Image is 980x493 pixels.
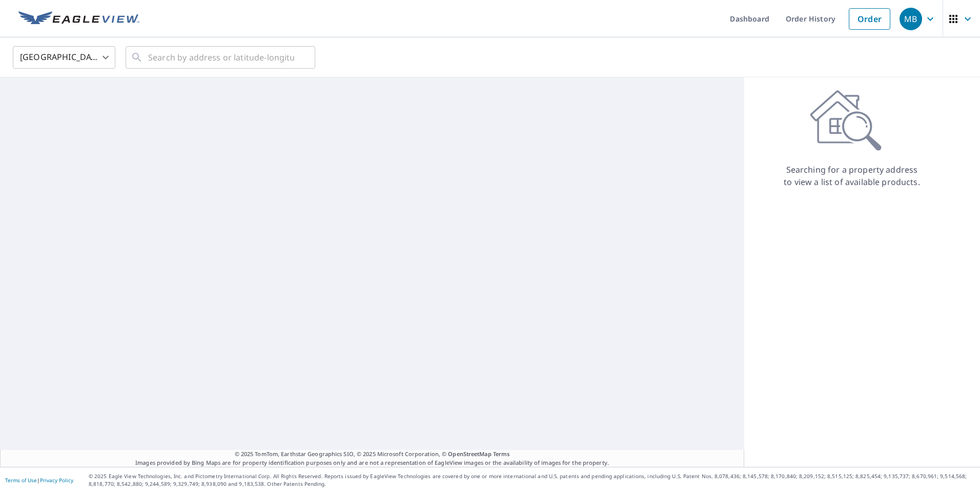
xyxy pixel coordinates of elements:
[5,477,37,484] a: Terms of Use
[900,8,922,30] div: MB
[5,477,73,483] p: |
[235,450,510,459] span: © 2025 TomTom, Earthstar Geographics SIO, © 2025 Microsoft Corporation, ©
[40,477,73,484] a: Privacy Policy
[89,473,975,488] p: © 2025 Eagle View Technologies, Inc. and Pictometry International Corp. All Rights Reserved. Repo...
[783,163,921,188] p: Searching for a property address to view a list of available products.
[13,43,115,72] div: [GEOGRAPHIC_DATA]
[448,450,491,458] a: OpenStreetMap
[148,43,294,72] input: Search by address or latitude-longitude
[849,8,890,30] a: Order
[493,450,510,458] a: Terms
[18,11,139,27] img: EV Logo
